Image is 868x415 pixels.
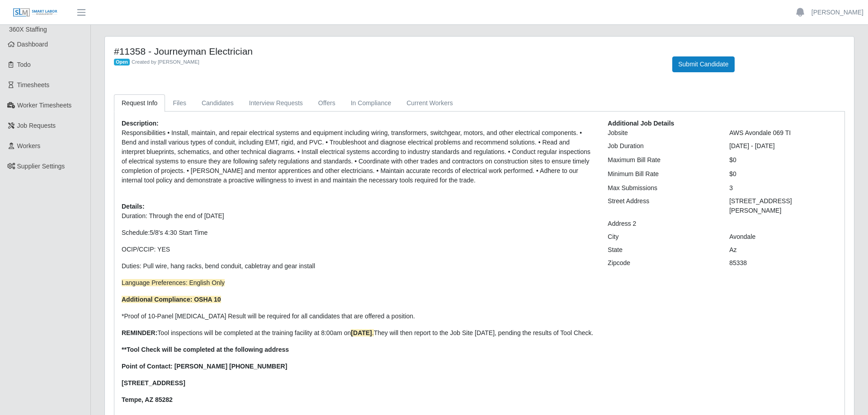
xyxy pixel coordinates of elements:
[811,8,863,17] a: [PERSON_NAME]
[601,183,722,193] div: Max Submissions
[722,155,844,165] div: $0
[122,211,594,221] p: Duration: Through the end of [DATE]
[722,169,844,179] div: $0
[722,232,844,242] div: Avondale
[17,163,65,170] span: Supplier Settings
[601,196,722,215] div: Street Address
[601,141,722,151] div: Job Duration
[132,59,199,65] span: Created by [PERSON_NAME]
[114,94,165,112] a: Request Info
[122,203,145,210] b: Details:
[122,396,173,403] strong: Tempe, AZ 85282
[351,329,373,336] span: .
[114,46,659,57] h4: #11358 - Journeyman Electrician
[17,81,50,89] span: Timesheets
[722,196,844,215] div: [STREET_ADDRESS][PERSON_NAME]
[601,155,722,165] div: Maximum Bill Rate
[17,122,56,129] span: Job Requests
[241,94,311,112] a: Interview Requests
[17,61,31,68] span: Todo
[122,312,594,321] p: *Proof of 10-Panel [MEDICAL_DATA] Result will be required for all candidates that are offered a p...
[194,94,241,112] a: Candidates
[601,169,722,179] div: Minimum Bill Rate
[608,120,674,127] b: Additional Job Details
[150,229,208,236] span: 5/8's 4:30 Start Time
[351,329,372,336] strong: [DATE]
[17,102,71,109] span: Worker Timesheets
[601,245,722,255] div: State
[122,228,594,238] p: Schedule:
[147,262,315,270] span: ull wire, hang racks, bend conduit, cabletray and gear install
[114,59,130,66] span: Open
[601,232,722,242] div: City
[722,128,844,138] div: AWS Avondale 069 TI
[122,379,185,387] strong: [STREET_ADDRESS]
[122,363,287,370] strong: Point of Contact: [PERSON_NAME] [PHONE_NUMBER]
[122,328,594,338] p: Tool inspections will be completed at the training facility at 8:00am on They will then report to...
[122,329,157,336] strong: REMINDER:
[122,245,594,254] p: OCIP/CCIP: YES
[601,219,722,228] div: Address 2
[722,183,844,193] div: 3
[399,94,460,112] a: Current Workers
[722,245,844,255] div: Az
[122,120,159,127] b: Description:
[122,296,221,303] strong: Additional Compliance: OSHA 10
[601,128,722,138] div: Jobsite
[9,26,47,33] span: 360X Staffing
[672,56,734,72] button: Submit Candidate
[722,258,844,268] div: 85338
[17,142,41,149] span: Workers
[13,8,58,18] img: SLM Logo
[122,346,289,353] strong: **Tool Check will be completed at the following address
[122,279,225,286] span: Language Preferences: English Only
[122,261,594,271] p: Duties: P
[311,94,343,112] a: Offers
[343,94,399,112] a: In Compliance
[17,41,48,48] span: Dashboard
[122,128,594,185] p: Responsibilities • Install, maintain, and repair electrical systems and equipment including wirin...
[165,94,194,112] a: Files
[601,258,722,268] div: Zipcode
[722,141,844,151] div: [DATE] - [DATE]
